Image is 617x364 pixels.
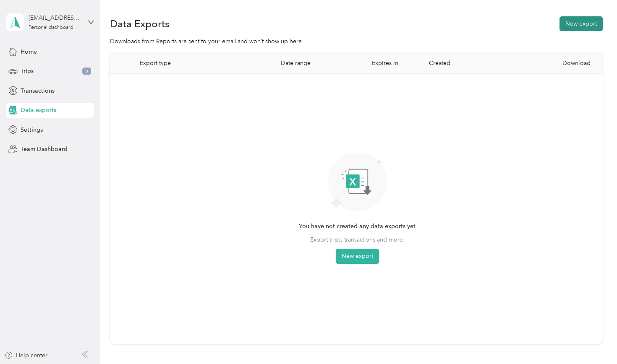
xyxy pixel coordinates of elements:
th: Expires in [365,53,422,74]
span: 5 [82,68,91,75]
span: Data exports [21,106,56,114]
th: Date range [274,53,365,74]
th: Created [422,53,513,74]
div: Downloads from Reports are sent to your email and won’t show up here. [110,37,602,46]
button: New export [336,249,379,264]
span: Settings [21,125,43,134]
span: Transactions [21,86,55,95]
div: Download [520,60,598,67]
h1: Data Exports [110,19,170,28]
div: Personal dashboard [29,25,73,30]
button: New export [559,16,603,31]
th: Export type [133,53,275,74]
span: Trips [21,67,34,75]
span: Export trips, transactions and more. [310,235,405,244]
span: You have not created any data exports yet [299,222,416,231]
div: [EMAIL_ADDRESS][DOMAIN_NAME] [29,13,81,22]
button: Help center [5,351,47,360]
iframe: Everlance-gr Chat Button Frame [570,317,617,364]
span: Team Dashboard [21,145,68,153]
span: Home [21,47,37,56]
